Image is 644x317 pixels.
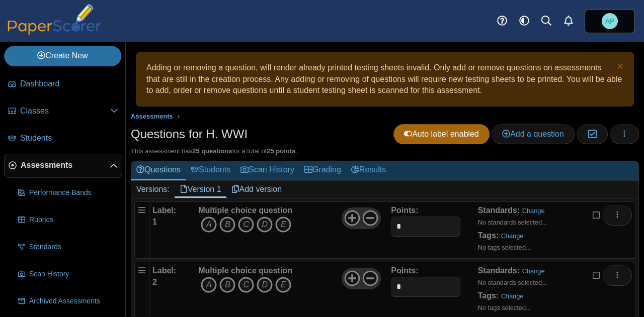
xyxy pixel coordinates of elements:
[14,262,122,286] a: Scan History
[257,217,273,233] i: D
[522,267,545,275] a: Change
[152,218,157,226] b: 1
[134,201,149,259] div: Drag handle
[275,217,291,233] i: E
[14,181,122,205] a: Performance Bands
[201,217,217,233] i: A
[20,105,110,117] span: Classes
[226,181,287,198] a: Add version
[186,161,235,180] a: Students
[14,208,122,232] a: Rubrics
[29,188,118,198] span: Performance Bands
[21,160,110,171] span: Assessments
[478,206,520,215] b: Standards:
[4,28,105,36] a: PaperScorer
[29,296,118,306] span: Archived Assessments
[131,147,639,156] div: This assessment has for a total of .
[29,269,118,279] span: Scan History
[152,266,176,275] b: Label:
[131,113,173,120] span: Assessments
[393,124,490,144] a: Auto label enabled
[603,265,632,285] button: More options
[238,217,254,233] i: C
[391,206,418,215] b: Points:
[131,181,175,198] div: Versions:
[219,217,235,233] i: B
[20,133,118,144] span: Students
[267,147,295,155] u: 25 points
[391,266,418,275] b: Points:
[299,161,346,180] a: Grading
[29,242,118,252] span: Standards
[4,72,122,96] a: Dashboard
[14,289,122,313] a: Archived Assessments
[478,231,499,240] b: Tags:
[478,266,520,275] b: Standards:
[557,10,580,32] a: Alerts
[219,277,235,293] i: B
[152,206,176,215] b: Label:
[198,206,292,215] b: Multiple choice question
[404,130,479,138] span: Auto label enabled
[478,304,531,311] small: No tags selected...
[4,154,122,178] a: Assessments
[478,244,531,251] small: No tags selected...
[4,99,122,124] a: Classes
[346,161,391,180] a: Results
[131,161,186,180] a: Questions
[131,126,248,143] h1: Questions for H. WWI
[522,207,545,215] a: Change
[501,292,524,300] a: Change
[4,127,122,151] a: Students
[605,18,615,25] span: Adam Pianka
[20,78,118,89] span: Dashboard
[492,124,575,144] a: Add a question
[128,111,176,123] a: Assessments
[501,232,524,240] a: Change
[238,277,254,293] i: C
[141,57,628,101] div: Adding or removing a question, will render already printed testing sheets invalid. Only add or re...
[615,62,623,73] a: Dismiss notice
[14,235,122,259] a: Standards
[275,277,291,293] i: E
[192,147,232,155] u: 25 questions
[257,277,273,293] i: D
[152,278,157,286] b: 2
[4,4,105,35] img: PaperScorer
[478,291,499,300] b: Tags:
[478,279,547,286] small: No standards selected...
[175,181,226,198] a: Version 1
[602,13,618,29] span: Adam Pianka
[29,215,118,225] span: Rubrics
[235,161,299,180] a: Scan History
[502,130,564,138] span: Add a question
[198,266,292,275] b: Multiple choice question
[201,277,217,293] i: A
[478,219,547,226] small: No standards selected...
[585,9,635,33] a: Adam Pianka
[603,205,632,225] button: More options
[4,46,121,66] a: Create New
